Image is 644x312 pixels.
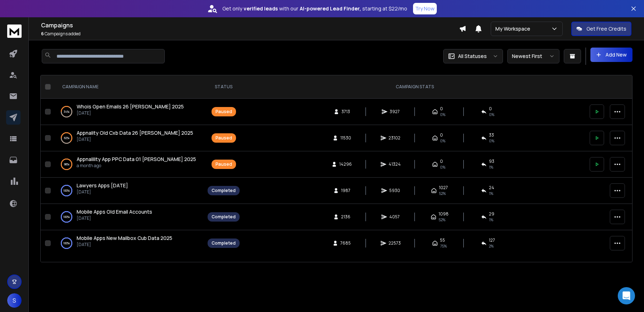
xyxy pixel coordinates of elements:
p: Campaigns added [41,31,459,37]
button: Get Free Credits [571,22,631,36]
th: CAMPAIGN NAME [54,75,203,99]
span: 23102 [389,135,400,141]
p: 34 % [64,108,69,115]
span: 127 [489,237,495,243]
button: Try Now [413,3,437,14]
a: Mobile Apps Old Email Accounts [77,208,152,215]
span: 0 [440,132,443,138]
span: 0% [440,112,445,117]
td: 100%Lawyers Apps [DATE][DATE] [54,178,203,204]
p: a month ago [77,163,196,169]
span: Appnality Old Cxb Data 26 [PERSON_NAME] 2025 [77,129,193,136]
button: Newest First [507,49,559,63]
span: 3713 [341,109,350,115]
a: Appnality Old Cxb Data 26 [PERSON_NAME] 2025 [77,129,193,137]
p: My Workspace [495,25,533,32]
a: Lawyers Apps [DATE] [77,182,128,189]
span: 33 [489,132,494,138]
span: 0% [440,138,445,144]
span: 22573 [389,240,401,246]
p: [DATE] [77,137,193,142]
span: 0 % [489,112,494,117]
div: Paused [216,109,232,115]
p: Get Free Credits [586,25,626,32]
div: Completed [212,188,236,193]
th: STATUS [203,75,244,99]
div: Completed [212,240,236,246]
span: 75 % [440,243,447,249]
td: 100%Mobile Apps New Mailbox Cub Data 2025[DATE] [54,230,203,257]
span: 5930 [389,188,400,193]
a: Whois Open Emails 26 [PERSON_NAME] 2025 [77,103,184,110]
a: Mobile Apps New Mailbox Cub Data 2025 [77,235,172,242]
p: 100 % [63,213,70,220]
p: 100 % [63,240,70,247]
span: 52 % [439,191,446,196]
span: 1098 [439,211,449,217]
span: 6 [41,31,44,37]
p: 98 % [64,161,69,168]
p: Try Now [415,5,435,12]
span: 24 [489,185,494,191]
span: 1 % [489,164,493,170]
span: 93 [489,159,494,164]
span: Whois Open Emails 26 [PERSON_NAME] 2025 [77,103,184,110]
span: 2136 [341,214,350,220]
span: 52 % [439,217,445,223]
span: 7685 [340,240,351,246]
span: 14296 [339,161,352,167]
strong: AI-powered Lead Finder, [300,5,361,12]
td: 100%Mobile Apps Old Email Accounts[DATE] [54,204,203,230]
span: Appnalility App PPC Data 01 [PERSON_NAME] 2025 [77,156,196,162]
span: 11530 [340,135,351,141]
span: 1 % [489,191,493,196]
div: Open Intercom Messenger [618,287,635,304]
span: 0 % [489,138,494,144]
div: Paused [216,135,232,141]
span: Lawyers Apps [DATE] [77,182,128,189]
span: 3927 [390,109,400,115]
div: Paused [216,161,232,167]
button: S [7,293,22,308]
p: [DATE] [77,189,128,195]
span: 41324 [389,161,401,167]
span: 1027 [439,185,448,191]
span: 2 % [489,243,494,249]
span: 0 [440,159,443,164]
p: [DATE] [77,110,184,116]
p: 62 % [64,134,69,142]
span: 0% [440,164,445,170]
th: CAMPAIGN STATS [244,75,585,99]
span: 4057 [389,214,400,220]
p: [DATE] [77,242,172,248]
p: [DATE] [77,215,152,221]
button: Add New [590,48,632,62]
td: 34%Whois Open Emails 26 [PERSON_NAME] 2025[DATE] [54,99,203,125]
span: 29 [489,211,494,217]
img: logo [7,24,22,38]
td: 98%Appnalility App PPC Data 01 [PERSON_NAME] 2025a month ago [54,151,203,178]
p: All Statuses [458,53,487,60]
p: 100 % [63,187,70,194]
span: 0 [440,106,443,112]
div: Completed [212,214,236,220]
span: 55 [440,237,445,243]
h1: Campaigns [41,21,459,30]
span: Mobile Apps Old Email Accounts [77,208,152,215]
span: 0 [489,106,492,112]
span: 1 % [489,217,493,223]
span: 1987 [341,188,350,193]
strong: verified leads [244,5,278,12]
p: Get only with our starting at $22/mo [222,5,407,12]
td: 62%Appnality Old Cxb Data 26 [PERSON_NAME] 2025[DATE] [54,125,203,151]
a: Appnalility App PPC Data 01 [PERSON_NAME] 2025 [77,156,196,163]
